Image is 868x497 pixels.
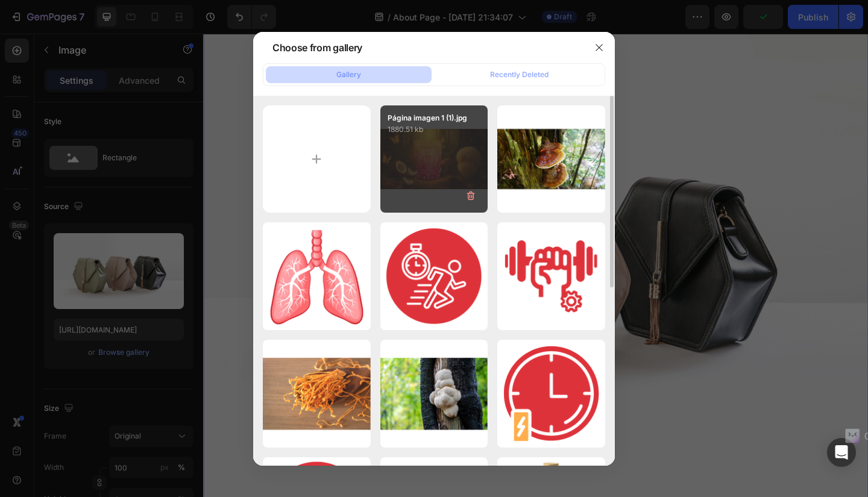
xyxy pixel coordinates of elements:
[388,123,481,136] p: 1880.51 kb
[263,340,371,448] img: image
[380,222,488,330] img: image
[388,113,481,123] p: Página imagen 1 (1).jpg
[266,66,432,83] button: Gallery
[827,438,856,467] div: Open Intercom Messenger
[497,105,605,213] img: image
[263,222,371,330] img: image
[380,340,488,448] img: image
[497,340,605,448] img: image
[490,69,549,80] div: Recently Deleted
[497,222,605,330] img: image
[436,66,602,83] button: Recently Deleted
[336,69,361,80] div: Gallery
[272,40,362,55] div: Choose from gallery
